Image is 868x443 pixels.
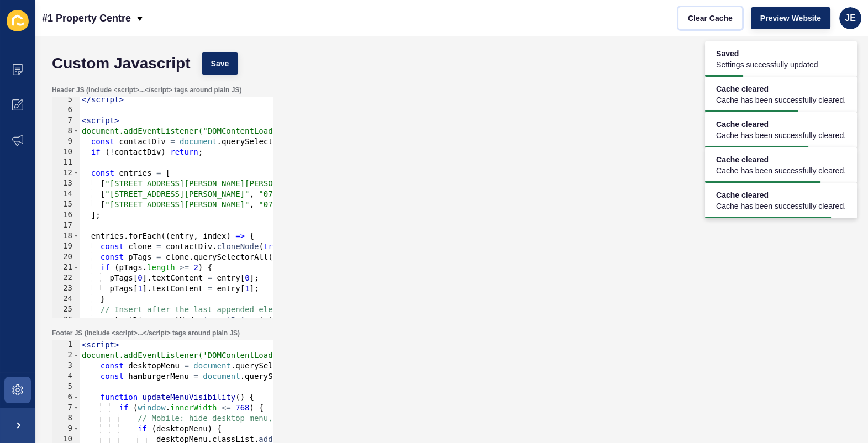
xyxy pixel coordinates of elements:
[52,58,191,69] h1: Custom Javascript
[52,315,80,325] div: 26
[52,252,80,262] div: 20
[52,350,80,361] div: 2
[716,59,818,70] span: Settings successfully updated
[716,154,846,165] span: Cache cleared
[52,189,80,199] div: 14
[52,220,80,231] div: 17
[845,13,856,24] span: JE
[52,361,80,371] div: 3
[716,189,846,201] span: Cache cleared
[716,83,846,94] span: Cache cleared
[52,392,80,403] div: 6
[52,294,80,304] div: 24
[52,340,80,350] div: 1
[678,7,742,29] button: Clear Cache
[202,52,239,75] button: Save
[688,13,733,24] span: Clear Cache
[716,119,846,130] span: Cache cleared
[52,178,80,189] div: 13
[52,371,80,382] div: 4
[52,403,80,413] div: 7
[52,231,80,241] div: 18
[52,147,80,157] div: 10
[52,413,80,424] div: 8
[211,58,229,69] span: Save
[751,7,830,29] button: Preview Website
[42,4,131,32] p: #1 Property Centre
[52,210,80,220] div: 16
[760,13,821,24] span: Preview Website
[52,424,80,434] div: 9
[52,105,80,115] div: 6
[52,86,241,94] label: Header JS (include <script>...</script> tags around plain JS)
[52,168,80,178] div: 12
[52,382,80,392] div: 5
[52,157,80,168] div: 11
[716,201,846,212] span: Cache has been successfully cleared.
[52,273,80,283] div: 22
[52,329,240,337] label: Footer JS (include <script>...</script> tags around plain JS)
[52,126,80,136] div: 8
[716,48,818,59] span: Saved
[52,304,80,315] div: 25
[716,165,846,176] span: Cache has been successfully cleared.
[52,241,80,252] div: 19
[52,262,80,273] div: 21
[716,130,846,141] span: Cache has been successfully cleared.
[52,115,80,126] div: 7
[716,94,846,106] span: Cache has been successfully cleared.
[52,94,80,105] div: 5
[52,283,80,294] div: 23
[52,136,80,147] div: 9
[52,199,80,210] div: 15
